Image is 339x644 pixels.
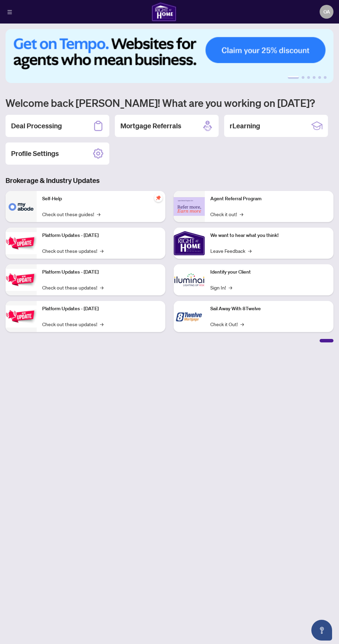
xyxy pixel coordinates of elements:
[210,210,243,218] a: Check it out!→
[210,232,328,239] p: We want to hear what you think!
[7,10,12,15] span: menu
[42,268,160,276] p: Platform Updates - [DATE]
[174,197,205,216] img: Agent Referral Program
[229,284,232,291] span: →
[210,247,251,255] a: Leave Feedback→
[6,191,37,222] img: Self-Help
[307,76,310,79] button: 3
[210,284,232,291] a: Sign In!→
[42,195,160,203] p: Self-Help
[6,269,37,291] img: Platform Updates - July 8, 2025
[6,305,37,327] img: Platform Updates - June 23, 2025
[100,320,103,328] span: →
[174,264,205,295] img: Identify your Client
[324,76,327,79] button: 6
[174,228,205,259] img: We want to hear what you think!
[240,320,244,328] span: →
[248,247,251,255] span: →
[11,121,62,131] h2: Deal Processing
[6,176,333,185] h3: Brokerage & Industry Updates
[120,121,181,131] h2: Mortgage Referrals
[302,76,304,79] button: 2
[318,76,321,79] button: 5
[100,284,103,291] span: →
[152,2,176,21] img: logo
[6,29,333,83] img: Slide 0
[42,320,103,328] a: Check out these updates!→
[6,96,333,109] h1: Welcome back [PERSON_NAME]! What are you working on [DATE]?
[323,8,330,16] span: OA
[313,76,315,79] button: 4
[210,195,328,203] p: Agent Referral Program
[100,247,103,255] span: →
[288,76,299,79] button: 1
[42,284,103,291] a: Check out these updates!→
[11,149,59,158] h2: Profile Settings
[42,247,103,255] a: Check out these updates!→
[210,268,328,276] p: Identify your Client
[210,320,244,328] a: Check it Out!→
[42,305,160,313] p: Platform Updates - [DATE]
[210,305,328,313] p: Sail Away With 8Twelve
[42,232,160,239] p: Platform Updates - [DATE]
[6,232,37,254] img: Platform Updates - July 21, 2025
[154,194,163,202] span: pushpin
[97,210,100,218] span: →
[311,620,332,641] button: Open asap
[174,301,205,332] img: Sail Away With 8Twelve
[240,210,243,218] span: →
[42,210,100,218] a: Check out these guides!→
[230,121,260,131] h2: rLearning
